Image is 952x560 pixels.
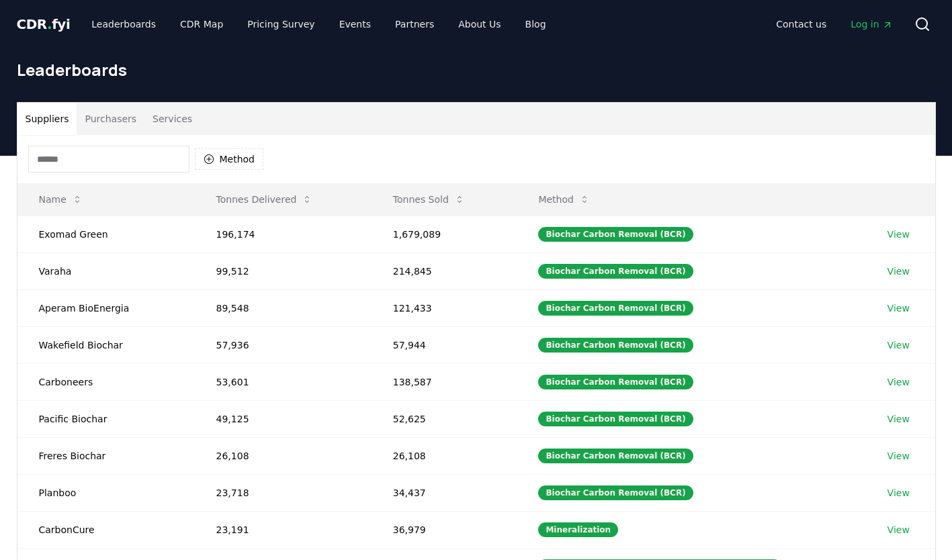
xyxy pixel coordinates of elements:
h1: Leaderboards [17,59,936,81]
button: Purchasers [77,103,144,135]
td: 49,125 [195,400,372,437]
td: Exomad Green [17,216,195,252]
td: 99,512 [195,252,372,289]
a: View [888,228,910,241]
nav: Main [81,12,556,36]
div: Biochar Carbon Removal (BCR) [538,301,693,316]
td: 57,944 [372,326,517,363]
a: About Us [447,12,511,36]
td: Carboneers [17,363,195,400]
a: Blog [515,12,557,36]
td: 138,587 [372,363,517,400]
button: Tonnes Delivered [206,186,324,213]
a: Events [329,12,382,36]
div: Mineralization [538,522,618,537]
td: 52,625 [372,400,517,437]
a: View [888,523,910,536]
a: CDR Map [169,12,234,36]
a: View [888,412,910,426]
td: Varaha [17,252,195,289]
div: Biochar Carbon Removal (BCR) [538,449,693,463]
button: Suppliers [17,103,77,135]
div: Biochar Carbon Removal (BCR) [538,485,693,500]
td: 23,191 [195,511,372,548]
td: Planboo [17,474,195,511]
td: 214,845 [372,252,517,289]
a: Log in [840,12,903,36]
td: 36,979 [372,511,517,548]
button: Method [195,148,264,170]
span: CDR fyi [17,16,71,32]
td: 196,174 [195,216,372,252]
a: View [888,486,910,500]
a: CDR.fyi [17,15,71,34]
td: CarbonCure [17,511,195,548]
button: Tonnes Sold [382,186,476,213]
div: Biochar Carbon Removal (BCR) [538,227,693,242]
td: 23,718 [195,474,372,511]
a: Leaderboards [81,12,167,36]
div: Biochar Carbon Removal (BCR) [538,338,693,353]
div: Biochar Carbon Removal (BCR) [538,375,693,389]
a: Contact us [765,12,837,36]
td: Wakefield Biochar [17,326,195,363]
td: Aperam BioEnergia [17,289,195,326]
a: View [888,449,910,463]
button: Method [527,186,601,213]
td: 57,936 [195,326,372,363]
a: View [888,265,910,278]
td: 89,548 [195,289,372,326]
button: Services [144,103,200,135]
td: 26,108 [195,437,372,474]
a: Partners [384,12,445,36]
a: View [888,375,910,389]
nav: Main [765,12,903,36]
a: Pricing Survey [236,12,325,36]
div: Biochar Carbon Removal (BCR) [538,264,693,279]
button: Name [28,186,93,213]
span: . [47,16,52,32]
td: 34,437 [372,474,517,511]
td: 26,108 [372,437,517,474]
span: Log in [851,17,892,31]
td: 53,601 [195,363,372,400]
div: Biochar Carbon Removal (BCR) [538,412,693,426]
td: Pacific Biochar [17,400,195,437]
td: Freres Biochar [17,437,195,474]
a: View [888,301,910,315]
a: View [888,338,910,352]
td: 1,679,089 [372,216,517,252]
td: 121,433 [372,289,517,326]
